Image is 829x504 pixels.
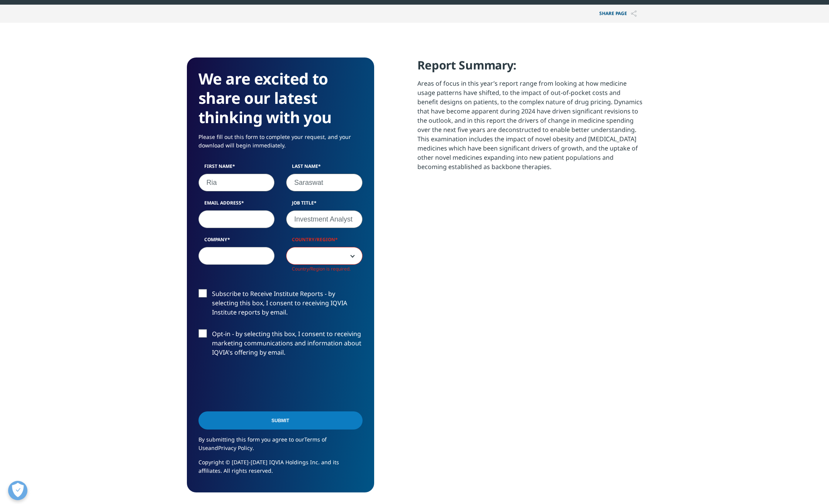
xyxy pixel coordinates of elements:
p: Please fill out this form to complete your request, and your download will begin immediately. [198,133,363,156]
input: Submit [198,411,363,430]
a: Privacy Policy [218,444,253,452]
button: Open Preferences [8,481,27,500]
label: Email Address [198,200,275,210]
label: Country/Region [286,236,363,247]
p: Copyright © [DATE]-[DATE] IQVIA Holdings Inc. and its affiliates. All rights reserved. [198,458,363,481]
label: Last Name [286,163,363,174]
button: Share PAGEShare PAGE [593,5,643,23]
p: Areas of focus in this year’s report range from looking at how medicine usage patterns have shift... [417,79,643,177]
a: Terms of Use [198,436,327,452]
label: Opt-in - by selecting this box, I consent to receiving marketing communications and information a... [198,329,363,361]
label: First Name [198,163,275,174]
h3: We are excited to share our latest thinking with you [198,69,363,127]
h4: Report Summary: [417,58,643,79]
p: Share PAGE [593,5,643,23]
label: Job Title [286,200,363,210]
p: By submitting this form you agree to our and . [198,435,363,458]
img: Share PAGE [631,10,637,17]
label: Company [198,236,275,247]
label: Subscribe to Receive Institute Reports - by selecting this box, I consent to receiving IQVIA Inst... [198,289,363,321]
span: Country/Region is required. [292,266,351,272]
iframe: reCAPTCHA [198,369,316,399]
